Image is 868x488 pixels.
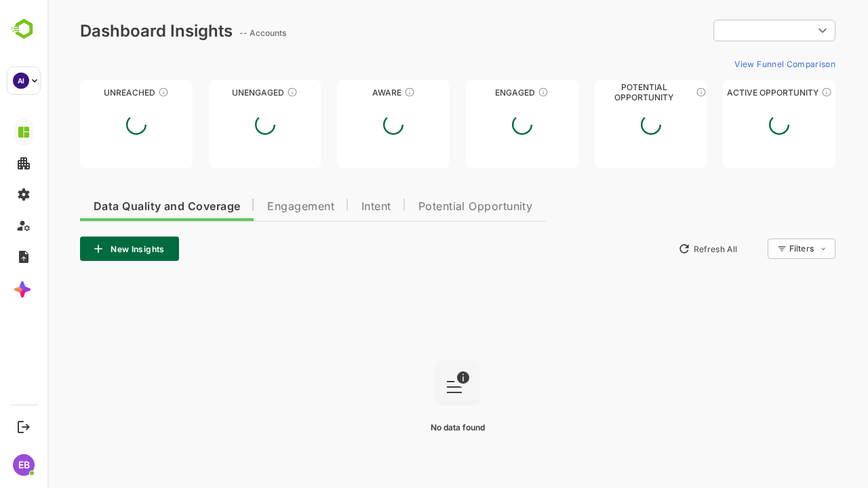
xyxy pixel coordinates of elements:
span: Data Quality and Coverage [46,201,193,212]
div: Unengaged [161,87,274,98]
div: ​ [666,18,788,43]
div: Potential Opportunity [547,87,660,98]
div: Unreached [33,87,145,98]
span: Engagement [220,201,287,212]
img: BambooboxLogoMark.f1c84d78b4c51b1a7b5f700c9845e183.svg [7,16,41,42]
div: Filters [742,243,766,253]
div: These accounts are warm, further nurturing would qualify them to MQAs [490,87,501,98]
div: Engaged [418,87,531,98]
button: Logout [14,418,33,436]
div: AI [13,73,29,89]
div: These accounts have open opportunities which might be at any of the Sales Stages [774,87,785,98]
button: Refresh All [625,238,696,260]
div: These accounts have not shown enough engagement and need nurturing [239,87,250,98]
span: Potential Opportunity [371,201,486,212]
div: These accounts are MQAs and can be passed on to Inside Sales [648,87,659,98]
div: These accounts have just entered the buying cycle and need further nurturing [357,87,368,98]
span: No data found [383,422,437,432]
div: Dashboard Insights [33,21,185,41]
div: Active Opportunity [675,87,788,98]
ag: -- Accounts [192,28,243,38]
button: New Insights [33,237,132,261]
div: These accounts have not been engaged with for a defined time period [111,87,121,98]
div: Filters [741,237,788,261]
div: EB [13,454,35,476]
div: Aware [290,87,402,98]
span: Intent [314,201,344,212]
button: View Funnel Comparison [682,53,788,75]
